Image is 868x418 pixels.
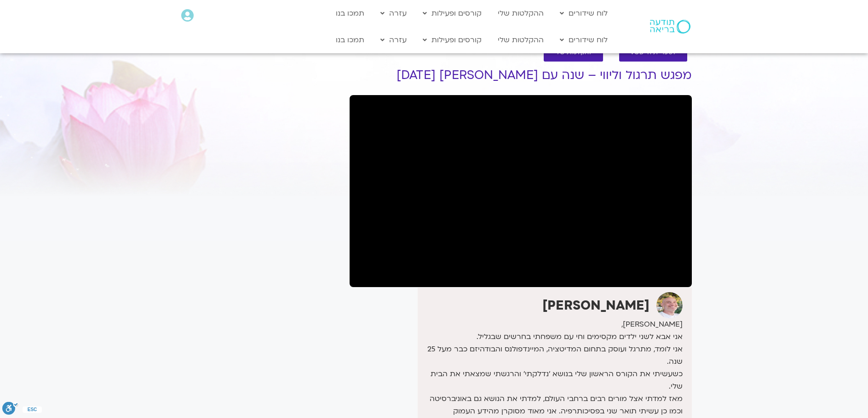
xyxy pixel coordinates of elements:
[555,31,612,49] a: לוח שידורים
[630,49,676,56] span: לספריית ה-VOD
[376,31,411,49] a: עזרה
[650,20,690,34] img: תודעה בריאה
[542,297,650,314] strong: [PERSON_NAME]
[555,5,612,22] a: לוח שידורים
[376,5,411,22] a: עזרה
[420,368,682,393] div: כשעשיתי את הקורס הראשון שלי בנושא 'נדלקתי' והרגשתי שמצאתי את הבית שלי.
[331,5,369,22] a: תמכו בנו
[331,31,369,49] a: תמכו בנו
[420,343,682,368] div: אני לומד, מתרגל ועוסק בתחום המדיטציה, המיינדפולנס והבודהיזם כבר מעל 25 שנה.
[418,31,486,49] a: קורסים ופעילות
[493,31,548,49] a: ההקלטות שלי
[420,331,682,343] div: אני אבא לשני ילדים מקסימים וחי עם משפחתי בחרשים שבגליל.
[555,49,592,56] span: להקלטות שלי
[350,68,692,82] h1: מפגש תרגול וליווי – שנה עם [PERSON_NAME] [DATE]
[420,318,682,331] div: [PERSON_NAME],
[418,5,486,22] a: קורסים ופעילות
[493,5,548,22] a: ההקלטות שלי
[656,292,683,318] img: רון אלון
